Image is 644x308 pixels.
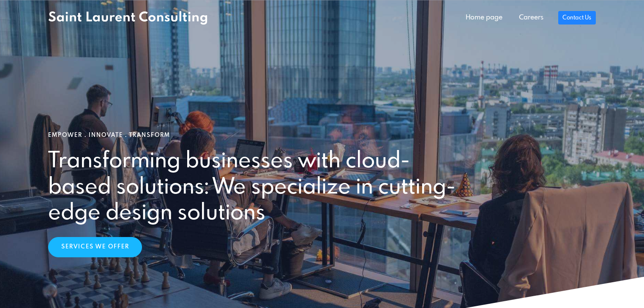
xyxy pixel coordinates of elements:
h1: Empower . Innovate . Transform [48,132,596,139]
a: Contact Us [558,11,596,25]
a: Careers [510,9,551,26]
a: Services We Offer [48,237,142,257]
a: Home page [458,9,510,26]
h2: Transforming businesses with cloud-based solutions: We specialize in cutting-edge design solutions [48,149,459,226]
